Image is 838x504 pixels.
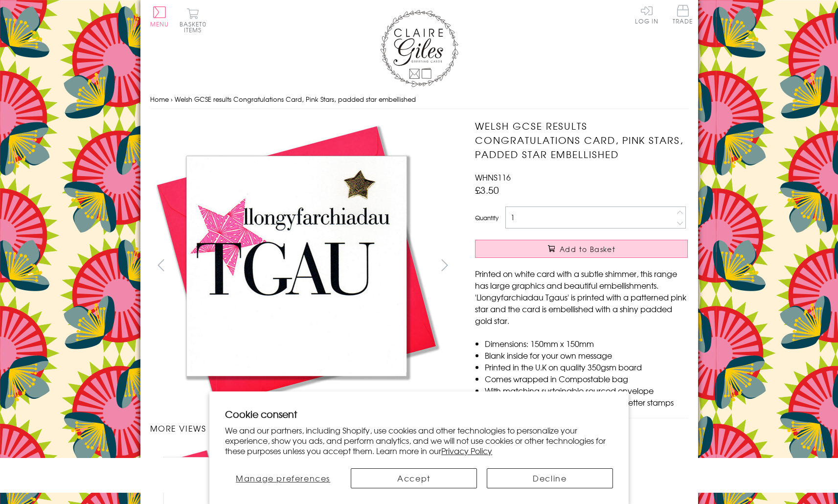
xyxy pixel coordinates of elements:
button: next [433,254,455,276]
p: We and our partners, including Shopify, use cookies and other technologies to personalize your ex... [225,425,613,456]
span: 0 items [184,20,206,34]
span: › [171,94,173,104]
li: Blank inside for your own message [485,349,688,361]
a: Log In [635,5,658,24]
li: Printed in the U.K on quality 350gsm board [485,361,688,373]
a: Trade [673,5,693,26]
label: Quantity [475,213,498,222]
span: £3.50 [475,183,499,197]
h3: More views [150,422,456,434]
img: Claire Giles Greetings Cards [380,10,458,87]
button: Accept [351,468,477,488]
p: Printed on white card with a subtle shimmer, this range has large graphics and beautiful embellis... [475,268,688,326]
li: With matching sustainable sourced envelope [485,385,688,396]
button: Manage preferences [225,468,341,488]
nav: breadcrumbs [150,90,688,110]
li: Dimensions: 150mm x 150mm [485,338,688,349]
button: Menu [150,6,169,27]
span: Welsh GCSE results Congratulations Card, Pink Stars, padded star embellished [175,94,416,104]
button: Decline [487,468,613,488]
span: Trade [673,5,693,24]
span: Add to Basket [560,244,615,254]
button: Basket0 items [180,8,206,33]
button: Add to Basket [475,240,688,258]
a: Privacy Policy [441,445,492,457]
span: Menu [150,20,169,28]
a: Home [150,94,169,104]
li: Comes wrapped in Compostable bag [485,373,688,385]
img: Welsh GCSE results Congratulations Card, Pink Stars, padded star embellished [150,119,444,412]
h2: Cookie consent [225,407,613,421]
button: prev [150,254,172,276]
span: Manage preferences [236,472,330,484]
span: WHNS116 [475,171,511,183]
h1: Welsh GCSE results Congratulations Card, Pink Stars, padded star embellished [475,119,688,161]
